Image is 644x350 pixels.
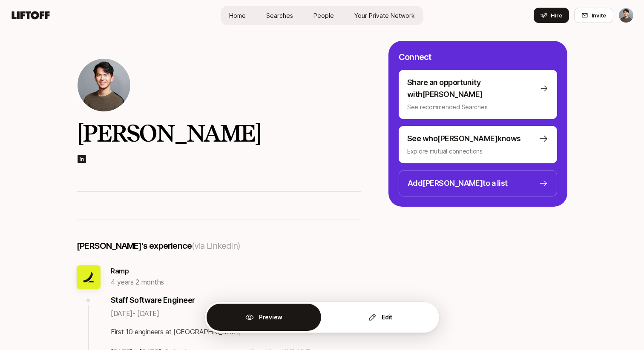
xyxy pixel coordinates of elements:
[259,312,282,322] p: Preview
[77,119,361,147] h2: [PERSON_NAME]
[408,177,508,189] p: Add [PERSON_NAME] to a list
[399,70,557,119] button: Share an opportunity with[PERSON_NAME]See recommended Searches
[534,8,569,23] button: Hire
[111,308,159,319] p: [DATE] - [DATE]
[407,102,549,112] p: See recommended Searches
[307,8,341,23] a: People
[399,170,557,196] button: Add[PERSON_NAME]to a list
[407,77,536,100] p: Share an opportunity with [PERSON_NAME]
[313,11,334,20] span: People
[111,276,164,287] p: 4 years 2 months
[399,126,557,163] button: See who[PERSON_NAME]knowsExplore mutual connections
[551,11,562,20] span: Hire
[592,11,606,20] span: Invite
[407,133,521,145] p: See who [PERSON_NAME] knows
[222,8,253,23] a: Home
[78,59,130,111] img: David Deng
[111,294,361,306] p: Staff Software Engineer
[574,8,613,23] button: Invite
[382,312,392,322] p: Edit
[266,11,293,20] span: Searches
[77,240,240,252] p: [PERSON_NAME] 's experience
[407,146,549,157] p: Explore mutual connections
[77,265,101,289] img: Ramp logo
[354,11,415,20] span: Your Private Network
[77,154,87,164] img: linkedin-logo
[111,265,164,276] p: Ramp
[348,8,422,23] a: Your Private Network
[229,11,246,20] span: Home
[618,8,634,23] button: David Deng
[399,51,431,63] p: Connect
[619,8,633,23] img: David Deng
[259,8,300,23] a: Searches
[192,241,240,251] span: (via LinkedIn)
